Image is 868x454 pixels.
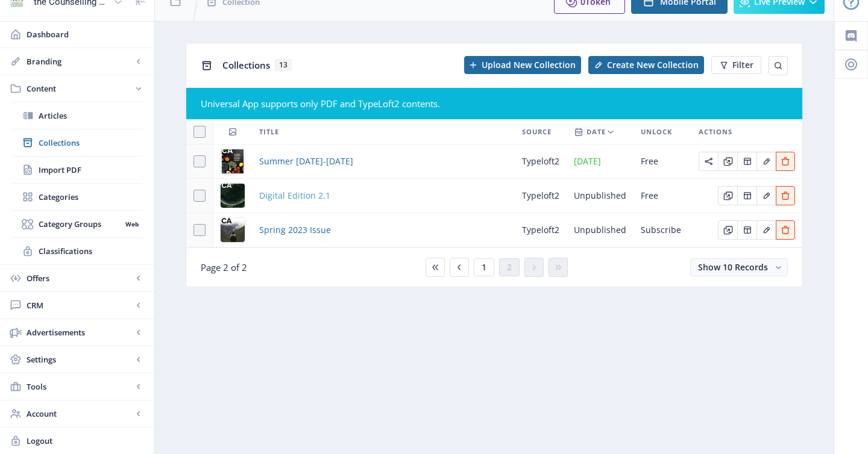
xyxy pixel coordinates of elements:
span: Account [27,408,133,420]
a: Edit page [699,155,718,166]
a: Classifications [12,238,142,264]
a: Edit page [756,223,776,235]
button: 1 [474,258,494,276]
td: typeloft2 [515,145,567,179]
td: [DATE] [567,145,634,179]
a: Collections [12,129,142,156]
span: Title [259,125,279,139]
span: Tools [27,381,133,393]
span: Offers [27,272,133,284]
td: Unpublished [567,213,634,247]
a: Edit page [718,155,737,166]
a: Articles [12,102,142,129]
img: cover.png [221,184,245,208]
span: Dashboard [27,28,145,40]
span: Branding [27,55,133,67]
a: Edit page [776,189,795,201]
span: Categories [39,191,142,203]
a: Edit page [737,223,756,235]
a: Edit page [756,189,776,201]
div: Universal App supports only PDF and TypeLoft2 contents. [201,98,788,110]
a: Edit page [776,223,795,235]
span: Content [27,82,133,95]
td: Subscribe [634,213,691,247]
span: Import PDF [39,164,142,176]
span: Upload New Collection [482,60,576,70]
a: Edit page [776,155,795,166]
a: Import PDF [12,157,142,183]
a: Categories [12,184,142,210]
a: Edit page [756,155,776,166]
img: cbd2b295-b998-412b-87a2-d7930f397e1c.jpg [221,149,245,173]
button: Filter [711,56,761,74]
a: Digital Edition 2.1 [259,188,330,203]
td: Free [634,145,691,179]
span: Classifications [39,245,142,257]
span: Logout [27,435,145,447]
td: typeloft2 [515,213,567,247]
a: Edit page [737,155,756,166]
img: cover.png [221,218,245,242]
button: Upload New Collection [464,56,581,74]
td: typeloft2 [515,179,567,213]
span: Show 10 Records [698,261,768,273]
td: Free [634,179,691,213]
span: Articles [39,110,142,122]
button: Create New Collection [588,56,704,74]
span: CRM [27,299,133,311]
td: Unpublished [567,179,634,213]
span: 13 [275,59,292,71]
span: Date [587,125,606,139]
a: Edit page [737,189,756,201]
a: Edit page [718,189,737,201]
span: 1 [482,263,486,272]
span: Advertisements [27,326,133,338]
app-collection-view: Collections [186,43,803,287]
a: Spring 2023 Issue [259,223,331,237]
span: Actions [699,125,732,139]
span: 2 [507,263,512,272]
a: Summer [DATE]-[DATE] [259,154,353,169]
span: Collections [39,137,142,149]
a: Edit page [718,223,737,235]
span: Source [522,125,552,139]
a: Category GroupsWeb [12,211,142,237]
span: Category Groups [39,218,121,230]
a: New page [581,56,704,74]
button: 2 [499,258,520,276]
span: Create New Collection [607,60,699,70]
button: Show 10 Records [690,258,788,276]
nb-badge: Web [121,218,142,230]
span: Filter [732,60,753,70]
span: Settings [27,353,133,365]
span: Page 2 of 2 [201,261,247,273]
span: Collections [222,59,270,71]
span: Unlock [641,125,672,139]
